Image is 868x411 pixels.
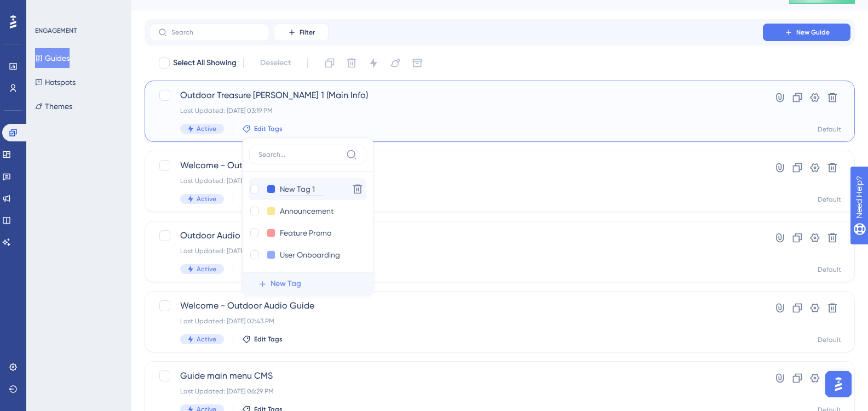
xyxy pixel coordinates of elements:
button: Edit Tags [242,124,283,133]
span: Welcome - Outdoor Treasure [PERSON_NAME] [180,159,732,172]
span: Select All Showing [173,56,237,70]
span: Deselect [260,56,291,70]
div: Default [818,335,841,344]
div: Default [818,265,841,274]
button: Deselect [250,53,301,73]
input: New Tag [280,248,342,262]
span: Outdoor Audio Guide 1 (Main info) [180,229,732,242]
input: New Tag [280,182,324,196]
div: ENGAGEMENT [35,26,77,35]
input: New Tag [280,204,336,218]
div: Default [818,195,841,204]
div: Last Updated: [DATE] 06:29 PM [180,387,732,396]
input: Search... [258,150,342,159]
div: Last Updated: [DATE] 02:22 PM [180,247,732,255]
iframe: UserGuiding AI Assistant Launcher [822,368,855,401]
span: Filter [300,28,315,37]
span: Active [197,195,216,203]
span: Active [197,124,216,133]
input: Search [171,28,260,36]
div: Last Updated: [DATE] 02:43 PM [180,317,732,326]
button: Filter [274,24,329,41]
button: Guides [35,48,70,68]
span: Active [197,265,216,273]
span: Edit Tags [254,124,283,133]
span: Active [197,335,216,344]
div: Last Updated: [DATE] 03:19 PM [180,106,732,115]
span: Edit Tags [254,335,283,344]
button: New Tag [249,273,373,295]
div: Last Updated: [DATE] 04:15 PM [180,176,732,185]
span: New Guide [796,28,830,37]
div: Default [818,125,841,134]
span: Need Help? [26,3,68,16]
span: Welcome - Outdoor Audio Guide [180,299,732,312]
span: Outdoor Treasure [PERSON_NAME] 1 (Main Info) [180,89,732,102]
button: Hotspots [35,72,76,92]
span: Guide main menu CMS [180,369,732,383]
button: Themes [35,96,72,116]
button: New Guide [763,24,850,41]
input: New Tag [280,226,334,240]
button: Edit Tags [242,335,283,344]
span: New Tag [271,277,301,290]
